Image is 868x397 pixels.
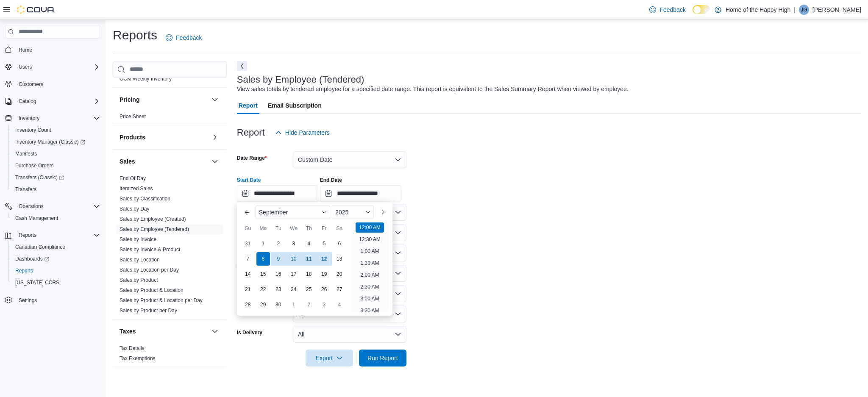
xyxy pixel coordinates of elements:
span: Inventory Manager (Classic) [12,137,100,147]
button: Operations [2,200,103,212]
button: Next [237,61,247,71]
a: Canadian Compliance [12,242,69,252]
span: Customers [19,81,43,88]
a: [US_STATE] CCRS [12,278,63,288]
span: Sales by Invoice & Product [120,246,180,253]
a: Sales by Employee (Created) [120,216,186,222]
a: Sales by Location [120,257,160,263]
a: Dashboards [8,253,103,265]
div: day-27 [333,283,346,296]
a: Inventory Manager (Classic) [12,137,89,147]
button: Users [2,61,103,73]
div: day-6 [333,237,346,250]
a: Tax Exemptions [120,355,156,361]
button: Users [15,62,35,72]
span: September [259,209,288,216]
a: Sales by Product per Day [120,308,177,314]
span: Itemized Sales [120,185,153,192]
a: Transfers (Classic) [8,172,103,183]
a: End Of Day [120,175,146,181]
button: Purchase Orders [8,160,103,172]
li: 1:00 AM [357,246,382,256]
button: Sales [210,156,220,167]
span: Customers [15,79,100,89]
li: 12:00 AM [356,222,384,233]
a: Sales by Day [120,206,150,212]
span: Feedback [659,6,685,14]
input: Dark Mode [693,5,710,14]
div: day-2 [302,298,316,311]
span: OCM Weekly Inventory [120,75,172,82]
a: Feedback [162,29,205,46]
h3: Pricing [120,95,139,104]
a: Home [15,45,36,55]
button: Custom Date [293,151,406,168]
span: Sales by Invoice [120,236,156,243]
li: 2:30 AM [357,282,382,292]
a: Dashboards [12,254,53,264]
a: Sales by Location per Day [120,267,179,273]
div: day-1 [287,298,300,311]
button: Hide Parameters [272,124,333,141]
a: Sales by Invoice & Product [120,247,180,253]
div: We [287,222,300,235]
button: Inventory Count [8,124,103,136]
span: Sales by Location per Day [120,267,179,273]
span: [US_STATE] CCRS [15,279,59,286]
a: Reports [12,266,36,276]
span: Settings [15,294,100,305]
span: Reports [15,230,100,240]
div: James Guzzo [799,5,809,15]
div: day-24 [287,283,300,296]
span: Sales by Product & Location [120,287,184,294]
span: Transfers [12,184,100,194]
button: Pricing [210,94,220,105]
button: Manifests [8,148,103,160]
span: Transfers (Classic) [15,174,64,181]
button: Settings [2,294,103,306]
button: Inventory [2,112,103,124]
div: day-20 [333,267,346,281]
div: day-13 [333,252,346,266]
span: Canadian Compliance [15,244,65,250]
a: Sales by Invoice [120,236,156,242]
span: Users [15,62,100,72]
button: Products [120,133,208,142]
div: Tu [272,222,285,235]
a: Customers [15,79,47,89]
span: Sales by Product & Location per Day [120,297,203,304]
a: Inventory Count [12,125,55,135]
span: Manifests [15,150,37,157]
a: Transfers [12,184,40,194]
span: Sales by Classification [120,195,170,202]
li: 12:30 AM [356,234,384,244]
button: Pricing [120,95,208,104]
button: Open list of options [395,209,401,216]
a: Inventory Manager (Classic) [8,136,103,148]
button: Previous Month [240,205,254,219]
button: Open list of options [395,250,401,256]
button: Customers [2,78,103,90]
p: | [794,5,796,15]
span: Washington CCRS [12,278,100,288]
div: day-7 [241,252,255,266]
a: Sales by Product & Location per Day [120,297,203,303]
div: day-26 [317,283,331,296]
div: Taxes [113,343,227,367]
button: Taxes [210,326,220,336]
img: Cova [17,6,55,14]
span: Transfers (Classic) [12,172,100,183]
span: Inventory [19,115,39,122]
div: day-9 [272,252,285,266]
a: Sales by Product [120,277,158,283]
div: day-23 [272,283,285,296]
div: day-4 [302,237,316,250]
a: Manifests [12,149,40,159]
li: 2:00 AM [357,270,382,280]
button: Reports [2,229,103,241]
button: Cash Management [8,212,103,224]
div: View sales totals by tendered employee for a specified date range. This report is equivalent to t... [237,85,629,94]
span: Cash Management [15,215,58,222]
